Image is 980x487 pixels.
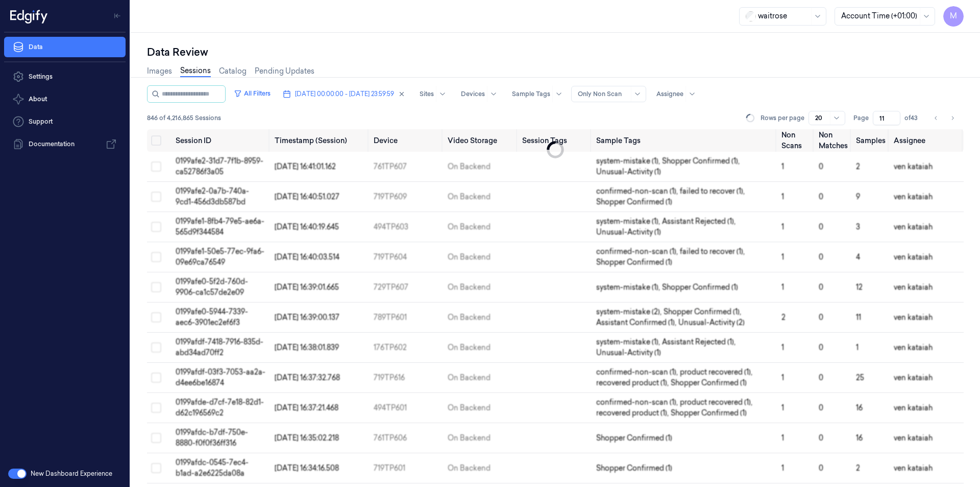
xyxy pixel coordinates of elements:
[596,378,671,388] span: recovered product (1) ,
[176,217,264,237] span: 0199afe1-8fb4-79e5-ae6a-565d9f344584
[374,252,439,263] div: 719TP604
[151,342,161,353] button: Select row
[4,89,126,109] button: About
[151,373,161,383] button: Select row
[819,343,823,352] span: 0
[894,252,933,262] span: ven kataiah
[856,403,863,412] span: 16
[4,37,126,57] a: Data
[781,313,786,322] span: 2
[275,403,338,412] span: [DATE] 16:37:21.468
[176,187,249,206] span: 0199afe2-0a7b-740a-9cd1-456d3db587bd
[819,283,823,292] span: 0
[662,282,738,293] span: Shopper Confirmed (1)
[176,367,265,387] span: 0199afdf-03f3-7053-aa2a-d4ee6be16874
[151,403,161,413] button: Select row
[929,111,943,125] button: Go to previous page
[662,337,738,347] span: Assistant Rejected (1) ,
[275,252,339,262] span: [DATE] 16:40:03.514
[781,373,784,382] span: 1
[151,463,161,473] button: Select row
[596,317,678,328] span: Assistant Confirmed (1) ,
[943,6,964,27] span: M
[271,129,370,152] th: Timestamp (Session)
[596,156,662,167] span: system-mistake (1) ,
[596,367,680,378] span: confirmed-non-scan (1) ,
[596,246,680,257] span: confirmed-non-scan (1) ,
[374,192,439,202] div: 719TP609
[815,129,852,152] th: Non Matches
[894,373,933,382] span: ven kataiah
[448,192,491,202] div: On Backend
[856,373,864,382] span: 25
[596,197,672,207] span: Shopper Confirmed (1)
[945,111,960,125] button: Go to next page
[856,433,863,443] span: 16
[819,222,823,231] span: 0
[374,282,439,293] div: 729TP607
[929,111,960,125] nav: pagination
[151,161,161,172] button: Select row
[856,343,859,352] span: 1
[894,222,933,231] span: ven kataiah
[596,257,672,268] span: Shopper Confirmed (1)
[151,312,161,322] button: Select row
[370,129,444,152] th: Device
[777,129,815,152] th: Non Scans
[147,113,221,123] span: 846 of 4,216,865 Sessions
[596,347,661,358] span: Unusual-Activity (1)
[151,222,161,232] button: Select row
[275,192,339,201] span: [DATE] 16:40:51.027
[180,65,211,77] a: Sessions
[781,403,784,412] span: 1
[448,463,491,474] div: On Backend
[671,408,747,419] span: Shopper Confirmed (1)
[596,408,671,419] span: recovered product (1) ,
[176,428,248,448] span: 0199afdc-b7df-750e-8880-f0f0f36ff316
[109,8,126,24] button: Toggle Navigation
[664,307,743,317] span: Shopper Confirmed (1) ,
[596,307,664,317] span: system-mistake (2) ,
[230,85,275,102] button: All Filters
[781,222,784,231] span: 1
[894,433,933,443] span: ven kataiah
[592,129,777,152] th: Sample Tags
[4,134,126,154] a: Documentation
[4,111,126,132] a: Support
[894,313,933,322] span: ven kataiah
[374,342,439,353] div: 176TP602
[852,129,890,152] th: Samples
[448,342,491,353] div: On Backend
[894,463,933,473] span: ven kataiah
[819,162,823,171] span: 0
[275,313,339,322] span: [DATE] 16:39:00.137
[448,252,491,263] div: On Backend
[374,433,439,444] div: 761TP606
[176,247,264,267] span: 0199afe1-50e5-77ec-9fa6-09e69ca76549
[781,433,784,443] span: 1
[596,282,662,293] span: system-mistake (1) ,
[596,463,672,474] span: Shopper Confirmed (1)
[819,373,823,382] span: 0
[374,403,439,413] div: 494TP601
[853,113,869,123] span: Page
[819,463,823,473] span: 0
[147,66,172,77] a: Images
[781,162,784,171] span: 1
[518,129,592,152] th: Session Tags
[819,403,823,412] span: 0
[680,246,747,257] span: failed to recover (1) ,
[781,343,784,352] span: 1
[819,192,823,201] span: 0
[176,307,248,327] span: 0199afe0-5944-7339-aec6-3901ec2ef6f3
[596,167,661,177] span: Unusual-Activity (1)
[295,89,394,99] span: [DATE] 00:00:00 - [DATE] 23:59:59
[444,129,518,152] th: Video Storage
[894,403,933,412] span: ven kataiah
[147,45,964,59] div: Data Review
[4,66,126,87] a: Settings
[680,367,754,378] span: product recovered (1) ,
[596,216,662,227] span: system-mistake (1) ,
[894,192,933,201] span: ven kataiah
[596,337,662,347] span: system-mistake (1) ,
